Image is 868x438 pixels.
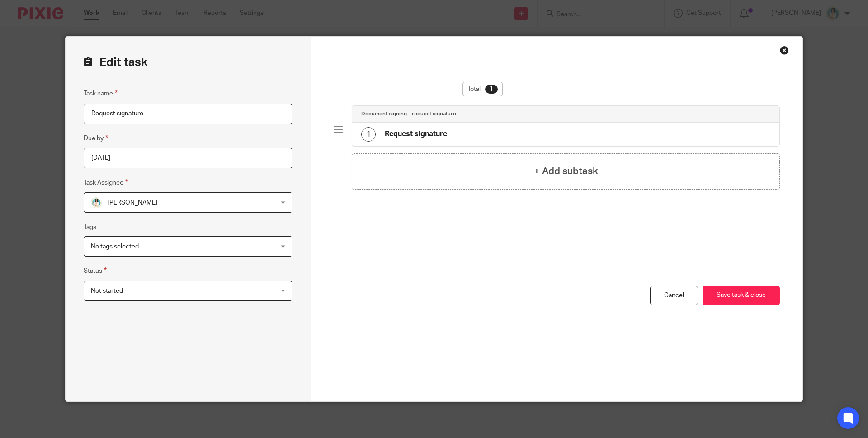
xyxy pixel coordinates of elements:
[361,110,456,118] h4: Document signing - request signature
[780,46,789,55] div: Close this dialog window
[91,197,102,208] img: Koyn.jpg
[534,164,598,178] h4: + Add subtask
[84,133,108,143] label: Due by
[84,148,292,168] input: Pick a date
[84,177,128,188] label: Task Assignee
[91,288,123,294] span: Not started
[485,85,498,94] div: 1
[462,82,503,96] div: Total
[650,286,698,305] a: Cancel
[91,243,139,250] span: No tags selected
[84,55,292,70] h2: Edit task
[361,127,376,142] div: 1
[84,88,118,99] label: Task name
[385,129,447,139] h4: Request signature
[84,223,96,232] label: Tags
[84,266,107,276] label: Status
[703,286,780,305] button: Save task & close
[108,200,157,206] span: [PERSON_NAME]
